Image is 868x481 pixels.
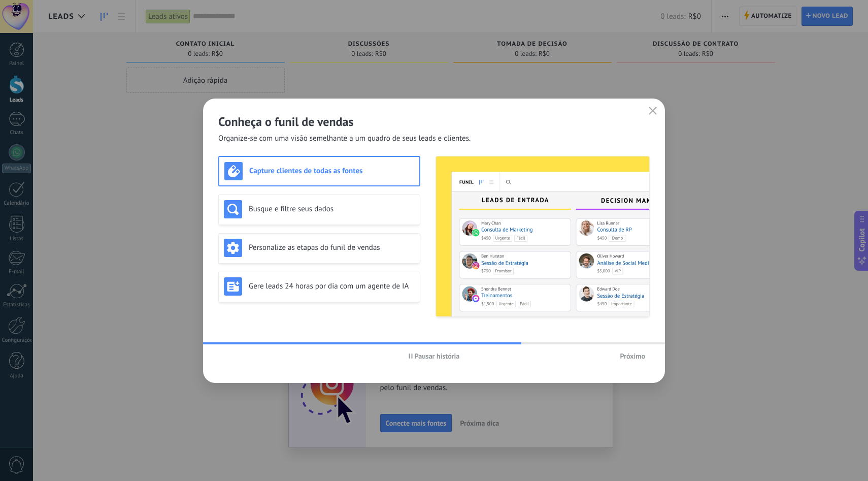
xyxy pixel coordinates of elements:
[249,281,415,291] h3: Gere leads 24 horas por dia com um agente de IA
[249,166,414,176] h3: Capture clientes de todas as fontes
[249,243,415,252] h3: Personalize as etapas do funil de vendas
[404,348,464,364] button: Pausar história
[620,352,645,360] span: Próximo
[415,352,460,360] span: Pausar história
[218,134,471,144] span: Organize-se com uma visão semelhante a um quadro de seus leads e clientes.
[615,348,650,364] button: Próximo
[218,114,650,130] h2: Conheça o funil de vendas
[249,204,415,214] h3: Busque e filtre seus dados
